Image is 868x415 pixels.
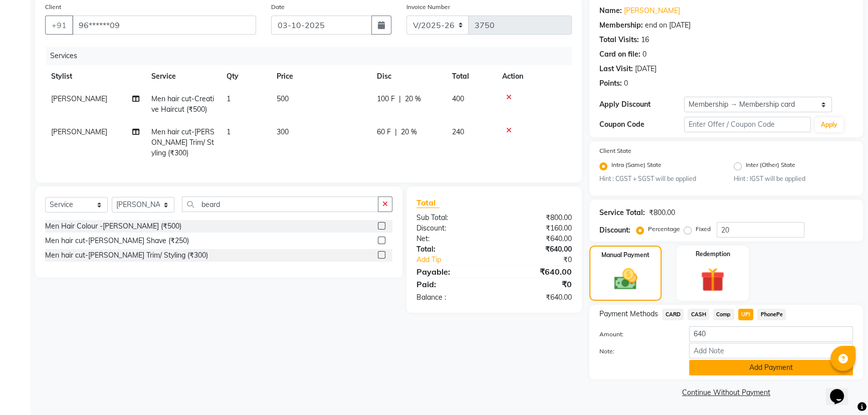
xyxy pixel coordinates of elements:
span: UPI [738,309,754,320]
div: Paid: [409,278,494,290]
input: Search by Name/Mobile/Email/Code [72,16,256,35]
span: 500 [277,94,289,103]
div: Total: [409,244,494,255]
div: ₹640.00 [494,266,579,278]
label: Manual Payment [601,251,649,260]
label: Client [45,3,61,12]
span: CARD [662,309,684,320]
div: Payable: [409,266,494,278]
th: Qty [221,65,271,88]
div: Men Hair Colour -[PERSON_NAME] (₹500) [45,221,181,232]
th: Stylist [45,65,145,88]
th: Disc [371,65,446,88]
button: Apply [815,117,843,132]
div: [DATE] [635,64,657,74]
div: Card on file: [599,49,640,60]
label: Note: [592,347,682,356]
div: ₹640.00 [494,234,579,244]
label: Percentage [648,225,680,234]
div: ₹800.00 [649,207,675,218]
span: 20 % [401,127,417,137]
div: Name: [599,6,622,16]
input: Amount [689,326,853,342]
span: [PERSON_NAME] [51,127,107,136]
input: Search or Scan [182,196,378,212]
span: Comp [713,309,734,320]
div: ₹800.00 [494,213,579,223]
div: 0 [624,78,628,89]
iframe: chat widget [826,375,858,405]
img: _cash.svg [607,266,644,292]
div: ₹0 [494,278,579,290]
a: [PERSON_NAME] [624,6,680,16]
label: Fixed [696,225,711,234]
div: Points: [599,78,622,89]
div: ₹160.00 [494,223,579,234]
div: Services [46,47,579,65]
span: | [399,94,401,104]
div: Apply Discount [599,99,684,110]
th: Total [446,65,496,88]
span: PhonePe [757,309,786,320]
span: 1 [227,127,231,136]
div: Total Visits: [599,35,639,45]
button: +91 [45,16,73,35]
div: Men hair cut-[PERSON_NAME] Shave (₹250) [45,236,189,246]
div: ₹640.00 [494,292,579,303]
div: Discount: [409,223,494,234]
th: Price [271,65,371,88]
div: Men hair cut-[PERSON_NAME] Trim/ Styling (₹300) [45,250,208,261]
small: Hint : IGST will be applied [734,174,853,183]
div: Last Visit: [599,64,633,74]
label: Amount: [592,330,682,339]
label: Intra (Same) State [611,160,662,172]
div: Discount: [599,225,630,236]
div: Service Total: [599,207,645,218]
span: 240 [452,127,464,136]
div: 0 [642,49,646,60]
input: Add Note [689,343,853,358]
label: Invoice Number [406,3,450,12]
div: Net: [409,234,494,244]
div: end on [DATE] [645,20,691,31]
input: Enter Offer / Coupon Code [684,117,811,132]
span: Men hair cut-Creative Haircut (₹500) [151,94,214,114]
img: _gift.svg [693,265,732,295]
div: Membership: [599,20,643,31]
div: 16 [641,35,649,45]
div: ₹0 [508,255,579,265]
span: 400 [452,94,464,103]
label: Inter (Other) State [746,160,795,172]
span: 1 [227,94,231,103]
span: CASH [688,309,709,320]
span: | [395,127,397,137]
span: 20 % [405,94,421,104]
div: ₹640.00 [494,244,579,255]
label: Date [271,3,285,12]
div: Balance : [409,292,494,303]
a: Add Tip [409,255,509,265]
span: 100 F [377,94,395,104]
span: Total [416,197,440,208]
th: Action [496,65,572,88]
span: Payment Methods [599,309,658,319]
label: Redemption [696,250,730,259]
div: Sub Total: [409,213,494,223]
span: 300 [277,127,289,136]
label: Client State [599,146,631,155]
small: Hint : CGST + SGST will be applied [599,174,719,183]
span: [PERSON_NAME] [51,94,107,103]
span: 60 F [377,127,391,137]
span: Men hair cut-[PERSON_NAME] Trim/ Styling (₹300) [151,127,214,157]
th: Service [145,65,221,88]
button: Add Payment [689,360,853,375]
a: Continue Without Payment [591,387,861,398]
div: Coupon Code [599,119,684,130]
